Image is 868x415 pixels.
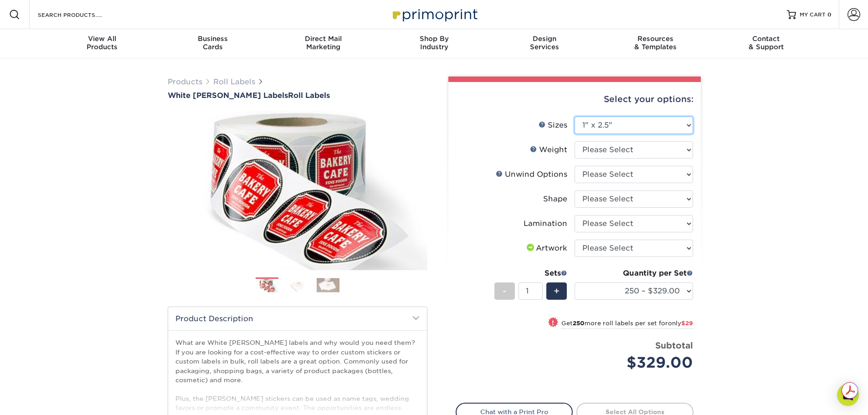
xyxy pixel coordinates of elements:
[525,243,567,254] div: Artwork
[268,29,379,58] a: Direct MailMarketing
[379,35,489,43] span: Shop By
[600,35,711,43] span: Resources
[711,35,822,51] div: & Support
[168,101,427,280] img: White BOPP Labels 01
[268,35,379,51] div: Marketing
[711,29,822,58] a: Contact& Support
[681,320,693,327] span: $29
[827,11,832,18] span: 0
[157,35,268,51] div: Cards
[47,35,158,51] div: Products
[600,35,711,51] div: & Templates
[47,35,158,43] span: View All
[837,384,859,406] div: Open Intercom Messenger
[581,352,693,374] div: $329.00
[575,268,693,279] div: Quantity per Set
[286,278,309,292] img: Roll Labels 02
[530,144,567,155] div: Weight
[655,340,693,350] strong: Subtotal
[496,169,567,180] div: Unwind Options
[456,82,693,117] div: Select your options:
[47,29,158,58] a: View AllProducts
[37,9,126,20] input: SEARCH PRODUCTS.....
[554,284,560,298] span: +
[389,5,480,24] img: Primoprint
[157,29,268,58] a: BusinessCards
[489,35,600,51] div: Services
[213,77,255,86] a: Roll Labels
[317,278,339,292] img: Roll Labels 03
[256,278,278,294] img: Roll Labels 01
[168,307,427,330] h2: Product Description
[268,35,379,43] span: Direct Mail
[800,11,826,19] span: MY CART
[561,320,693,329] small: Get more roll labels per set for
[543,194,567,205] div: Shape
[379,29,489,58] a: Shop ByIndustry
[168,91,427,100] a: White [PERSON_NAME] LabelsRoll Labels
[494,268,567,279] div: Sets
[168,91,427,100] h1: Roll Labels
[524,218,567,229] div: Lamination
[711,35,822,43] span: Contact
[489,35,600,43] span: Design
[503,284,507,298] span: -
[552,318,554,328] span: !
[573,320,585,327] strong: 250
[489,29,600,58] a: DesignServices
[157,35,268,43] span: Business
[168,77,202,86] a: Products
[668,320,693,327] span: only
[600,29,711,58] a: Resources& Templates
[168,91,288,100] span: White [PERSON_NAME] Labels
[539,120,567,131] div: Sizes
[379,35,489,51] div: Industry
